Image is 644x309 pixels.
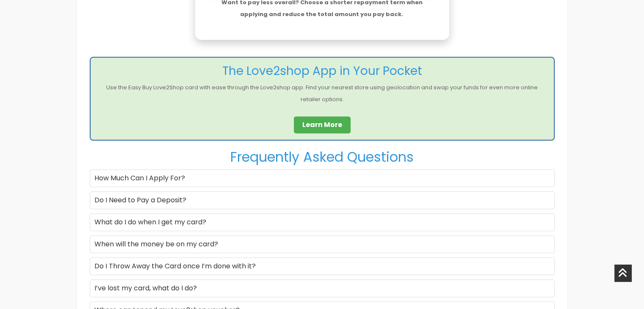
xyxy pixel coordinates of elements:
[97,64,547,78] h3: The Love2shop App in Your Pocket
[90,191,555,209] div: Do I Need to Pay a Deposit?
[90,213,555,231] div: What do I do when I get my card?
[90,279,555,297] div: I’ve lost my card, what do I do?
[90,169,555,187] div: How Much Can I Apply For?
[90,257,555,275] div: Do I Throw Away the Card once I’m done with it?
[90,235,555,253] div: When will the money be on my card?
[90,149,555,165] h2: Frequently Asked Questions
[97,82,547,105] p: Use the Easy Buy Love2Shop card with ease through the Love2shop app. Find your nearest store usin...
[294,116,351,133] a: Learn More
